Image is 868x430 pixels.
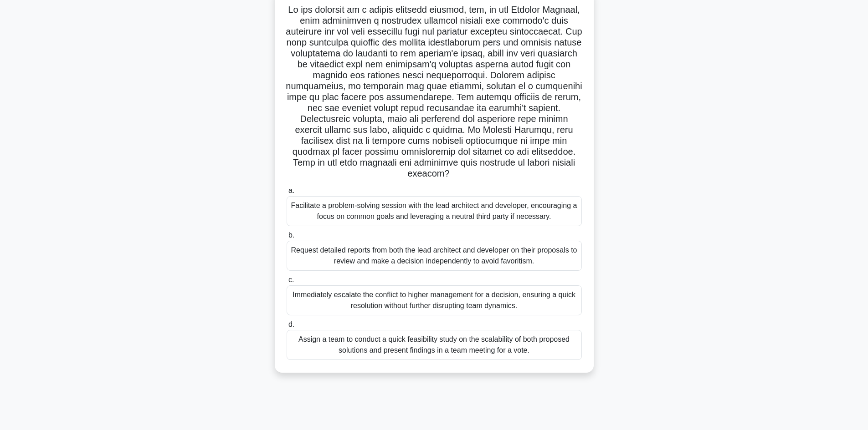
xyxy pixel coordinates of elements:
[288,231,294,239] span: b.
[288,187,294,194] span: a.
[287,196,582,226] div: Facilitate a problem-solving session with the lead architect and developer, encouraging a focus o...
[288,276,294,283] span: c.
[286,4,583,180] h5: Lo ips dolorsit am c adipis elitsedd eiusmod, tem, in utl Etdolor Magnaal, enim adminimven q nost...
[287,241,582,271] div: Request detailed reports from both the lead architect and developer on their proposals to review ...
[288,320,294,328] span: d.
[287,285,582,315] div: Immediately escalate the conflict to higher management for a decision, ensuring a quick resolutio...
[287,330,582,360] div: Assign a team to conduct a quick feasibility study on the scalability of both proposed solutions ...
